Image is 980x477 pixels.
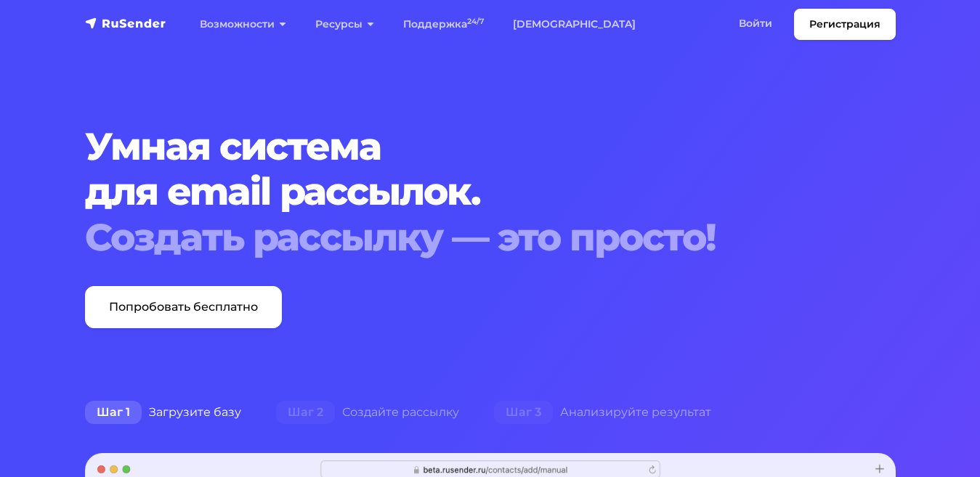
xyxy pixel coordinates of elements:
div: Создать рассылку — это просто! [85,215,896,260]
div: Анализируйте результат [477,398,729,427]
div: Создайте рассылку [259,398,477,427]
a: Попробовать бесплатно [85,286,282,328]
a: Ресурсы [301,9,389,39]
sup: 24/7 [467,17,484,26]
a: Возможности [185,9,301,39]
span: Шаг 3 [494,401,553,424]
div: Загрузите базу [68,398,259,427]
img: RuSender [85,16,166,30]
a: [DEMOGRAPHIC_DATA] [498,9,650,39]
a: Регистрация [794,9,896,40]
h1: Умная система для email рассылок. [85,124,896,260]
span: Шаг 2 [276,401,335,424]
a: Поддержка24/7 [389,9,498,39]
span: Шаг 1 [85,401,142,424]
a: Войти [724,9,787,38]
